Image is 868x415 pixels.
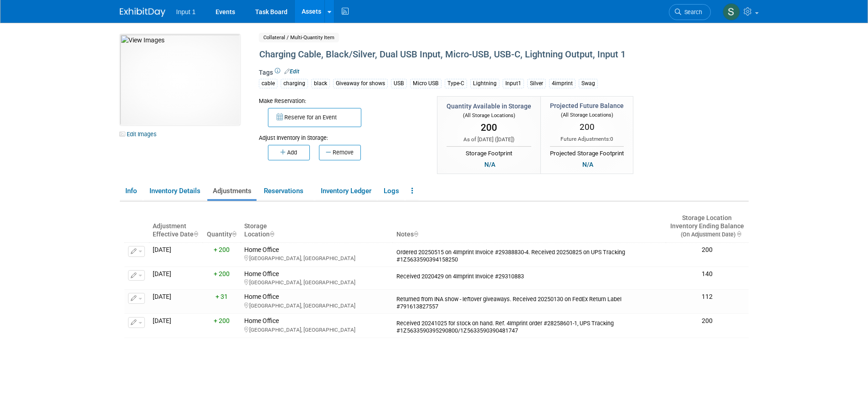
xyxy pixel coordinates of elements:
[258,183,313,199] a: Reservations
[259,96,424,105] div: Make Reservation:
[311,79,330,88] div: black
[319,145,361,160] button: Remove
[244,317,389,333] div: Home Office
[120,34,240,125] img: View Images
[244,278,389,286] div: [GEOGRAPHIC_DATA], [GEOGRAPHIC_DATA]
[284,68,299,75] a: Edit
[669,317,745,325] div: 200
[144,183,205,199] a: Inventory Details
[396,246,662,263] div: Ordered 20250515 on 4Imprint Invoice #29388830-4. Received 20250825 on UPS Tracking #1Z5633590394...
[396,317,662,334] div: Received 20241025 for stock on hand. Ref. 4Imprint order #28258601-1, UPS Tracking #1Z56335903952...
[378,183,404,199] a: Logs
[333,79,388,88] div: Giveaway for shows
[149,290,203,314] td: [DATE]
[610,136,613,142] span: 0
[149,210,203,242] th: Adjustment Effective Date : activate to sort column ascending
[666,210,749,242] th: Storage LocationInventory Ending Balance (On Adjustment Date) : activate to sort column ascending
[669,246,745,254] div: 200
[527,79,546,88] div: Silver
[445,79,467,88] div: Type-C
[256,46,673,63] div: Charging Cable, Black/Silver, Dual USB Input, Micro-USB, USB-C, Lightning Output, Input 1
[482,159,498,169] div: N/A
[244,270,389,287] div: Home Office
[410,79,442,88] div: Micro USB
[216,293,228,300] span: + 31
[203,210,241,242] th: Quantity : activate to sort column ascending
[550,101,624,110] div: Projected Future Balance
[497,136,513,143] span: [DATE]
[207,183,257,199] a: Adjustments
[214,246,230,253] span: + 200
[259,33,339,42] span: Collateral / Multi-Quantity Item
[681,9,702,15] span: Search
[669,270,745,278] div: 140
[396,270,662,280] div: Received 2020429 on 4Imprint Invoice #29310883
[120,128,160,140] a: Edit Images
[669,4,711,20] a: Search
[447,146,531,158] div: Storage Footprint
[244,301,389,309] div: [GEOGRAPHIC_DATA], [GEOGRAPHIC_DATA]
[244,246,389,262] div: Home Office
[503,79,524,88] div: Input1
[214,317,230,324] span: + 200
[281,79,308,88] div: charging
[669,293,745,301] div: 112
[481,122,497,133] span: 200
[259,127,424,142] div: Adjust Inventory in Storage:
[176,8,196,15] span: Input 1
[259,79,277,88] div: cable
[550,135,624,143] div: Future Adjustments:
[391,79,407,88] div: USB
[149,314,203,338] td: [DATE]
[268,108,361,127] button: Reserve for an Event
[723,3,740,20] img: Susan Stout
[214,270,230,277] span: + 200
[259,68,673,94] div: Tags
[120,183,142,199] a: Info
[244,254,389,262] div: [GEOGRAPHIC_DATA], [GEOGRAPHIC_DATA]
[549,79,575,88] div: 4imprint
[120,8,165,17] img: ExhibitDay
[241,210,393,242] th: Storage Location : activate to sort column ascending
[447,136,531,143] div: As of [DATE] ( )
[580,122,595,132] span: 200
[470,79,499,88] div: Lightning
[550,110,624,119] div: (All Storage Locations)
[673,231,735,238] span: (On Adjustment Date)
[396,293,662,310] div: Returned from INA show - leftover giveaways. Received 20250130 on FedEx Return Label #791613827557
[447,111,531,119] div: (All Storage Locations)
[393,210,666,242] th: Notes : activate to sort column ascending
[244,325,389,333] div: [GEOGRAPHIC_DATA], [GEOGRAPHIC_DATA]
[149,266,203,290] td: [DATE]
[447,102,531,111] div: Quantity Available in Storage
[550,146,624,158] div: Projected Storage Footprint
[580,159,596,169] div: N/A
[244,293,389,309] div: Home Office
[315,183,376,199] a: Inventory Ledger
[149,242,203,266] td: [DATE]
[268,145,310,160] button: Add
[579,79,598,88] div: Swag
